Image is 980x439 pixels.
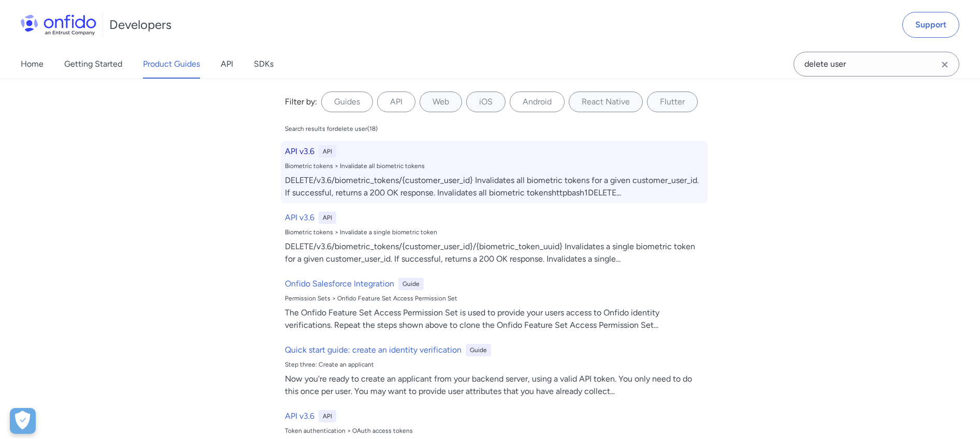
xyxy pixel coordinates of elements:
a: Getting Started [64,50,122,79]
div: Search results for delete user ( 18 ) [285,125,378,133]
div: DELETE/v3.6/biometric_tokens/{customer_user_id} Invalidates all biometric tokens for a given cust... [285,174,703,199]
label: API [377,92,415,112]
a: API v3.6APIBiometric tokens > Invalidate all biometric tokensDELETE/v3.6/biometric_tokens/{custom... [281,141,708,203]
div: The Onfido Feature Set Access Permission Set is used to provide your users access to Onfido ident... [285,307,703,331]
label: iOS [466,92,506,112]
div: DELETE/v3.6/biometric_tokens/{customer_user_id}/{biometric_token_uuid} Invalidates a single biome... [285,240,703,265]
div: Guide [398,278,424,290]
div: Filter by: [285,96,317,108]
h1: Developers [109,17,171,33]
input: Onfido search input field [794,52,959,77]
h6: Quick start guide: create an identity verification [285,344,462,356]
img: Onfido Logo [21,14,96,35]
div: API [319,410,336,422]
svg: Clear search field button [939,58,951,71]
h6: API v3.6 [285,145,314,158]
label: React Native [569,92,643,112]
div: Step three: Create an applicant [285,360,703,369]
div: Now you're ready to create an applicant from your backend server, using a valid API token. You on... [285,373,703,398]
label: Web [420,92,462,112]
a: Product Guides [143,50,200,79]
div: Permission Sets > Onfido Feature Set Access Permission Set [285,294,703,302]
h6: Onfido Salesforce Integration [285,278,394,290]
a: API v3.6APIBiometric tokens > Invalidate a single biometric tokenDELETE/v3.6/biometric_tokens/{cu... [281,207,708,269]
div: Cookie Preferences [10,408,36,434]
div: Biometric tokens > Invalidate a single biometric token [285,228,703,236]
a: Support [902,12,959,38]
a: API [221,50,233,79]
label: Android [510,92,565,112]
a: Quick start guide: create an identity verificationGuideStep three: Create an applicantNow you're ... [281,340,708,402]
label: Guides [321,92,373,112]
div: Biometric tokens > Invalidate all biometric tokens [285,162,703,170]
a: Onfido Salesforce IntegrationGuidePermission Sets > Onfido Feature Set Access Permission SetThe O... [281,274,708,336]
div: API [319,211,336,224]
div: Token authentication > OAuth access tokens [285,427,703,435]
h6: API v3.6 [285,211,314,224]
h6: API v3.6 [285,410,314,422]
div: API [319,145,336,158]
button: Open Preferences [10,408,36,434]
a: Home [21,50,44,79]
div: Guide [466,344,491,356]
a: SDKs [254,50,273,79]
label: Flutter [647,92,698,112]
